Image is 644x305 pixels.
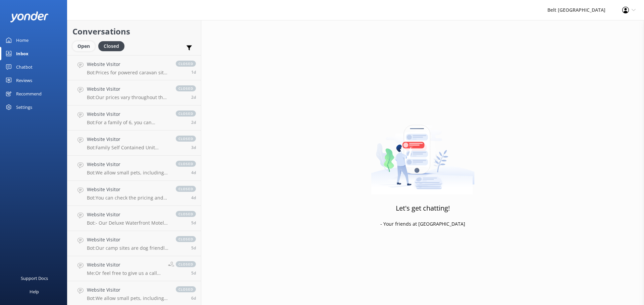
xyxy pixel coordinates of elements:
p: Bot: - Our Deluxe Waterfront Motel Units can sleep a maximum of 3 people per unit, and one of the... [87,220,169,226]
p: Bot: Our prices vary throughout the year, so it’s best to check online for the date you want to b... [87,94,169,100]
span: Sep 22 2025 11:06pm (UTC +12:00) Pacific/Auckland [191,145,196,150]
a: Website VisitorBot:Family Self Contained Unit prices vary throughout the year. It's best to check... [67,131,201,156]
h4: Website Visitor [87,136,169,143]
span: Sep 20 2025 03:35pm (UTC +12:00) Pacific/Auckland [191,270,196,276]
h4: Website Visitor [87,261,163,269]
a: Website VisitorBot:Our camp sites are dog friendly most of the year. You can view our pet policy ... [67,231,201,256]
h4: Website Visitor [87,286,169,294]
p: Bot: Our camp sites are dog friendly most of the year. You can view our pet policy at [URL][DOMAI... [87,245,169,251]
span: closed [176,236,196,242]
div: Recommend [16,87,42,100]
span: closed [176,286,196,292]
span: Sep 21 2025 06:54am (UTC +12:00) Pacific/Auckland [191,220,196,226]
span: Sep 21 2025 06:40am (UTC +12:00) Pacific/Auckland [191,245,196,251]
h4: Website Visitor [87,236,169,243]
img: yonder-white-logo.png [10,11,49,22]
span: Sep 23 2025 10:59am (UTC +12:00) Pacific/Auckland [191,120,196,125]
p: Bot: For a family of 6, you can consider booking a 1 Bedroom Self Contained Unit, which can sleep... [87,120,169,126]
h3: Let's get chatting! [396,203,450,214]
a: Closed [98,42,128,50]
a: Open [72,42,98,50]
p: Bot: You can check the pricing and availability for our campsites online at [URL][DOMAIN_NAME]. [87,195,169,201]
div: Reviews [16,74,32,87]
h4: Website Visitor [87,186,169,193]
div: Home [16,33,29,47]
span: Sep 21 2025 05:25pm (UTC +12:00) Pacific/Auckland [191,170,196,175]
span: Sep 21 2025 03:45pm (UTC +12:00) Pacific/Auckland [191,195,196,201]
img: artwork of a man stealing a conversation from at giant smartphone [371,111,475,195]
p: Me: Or feel free to give us a call free phone [PHONE_NUMBER] [87,270,163,276]
span: closed [176,61,196,67]
div: Closed [98,41,124,51]
span: Sep 19 2025 06:28pm (UTC +12:00) Pacific/Auckland [191,295,196,301]
div: Support Docs [21,272,48,285]
h4: Website Visitor [87,85,169,93]
a: Website VisitorBot:For a family of 6, you can consider booking a 1 Bedroom Self Contained Unit, w... [67,105,201,131]
a: Website VisitorBot:Prices for powered caravan sites vary throughout the year. It's best to check ... [67,55,201,80]
div: Chatbot [16,60,33,74]
p: - Your friends at [GEOGRAPHIC_DATA] [380,220,465,228]
span: closed [176,110,196,117]
h4: Website Visitor [87,61,169,68]
a: Website VisitorBot:You can check the pricing and availability for our campsites online at [URL][D... [67,181,201,206]
a: Website VisitorBot:We allow small pets, including dogs, in caravans and camper-vans only, by prio... [67,156,201,181]
div: Settings [16,100,32,114]
span: closed [176,186,196,192]
a: Website VisitorMe:Or feel free to give us a call free phone [PHONE_NUMBER]closed5d [67,256,201,281]
p: Bot: Family Self Contained Unit prices vary throughout the year. It's best to check online for th... [87,145,169,151]
h2: Conversations [72,25,196,38]
p: Bot: We allow small pets, including dogs, in caravans and camper-vans only, by prior arrangement ... [87,170,169,176]
span: Sep 23 2025 10:18pm (UTC +12:00) Pacific/Auckland [191,94,196,100]
span: Sep 24 2025 10:34am (UTC +12:00) Pacific/Auckland [191,69,196,75]
a: Website VisitorBot:Our prices vary throughout the year, so it’s best to check online for the date... [67,80,201,105]
h4: Website Visitor [87,161,169,168]
span: closed [176,85,196,91]
span: closed [176,261,196,267]
p: Bot: Prices for powered caravan sites vary throughout the year. It's best to check online for the... [87,70,169,76]
div: Inbox [16,47,29,60]
span: closed [176,211,196,217]
span: closed [176,161,196,167]
h4: Website Visitor [87,211,169,218]
a: Website VisitorBot:- Our Deluxe Waterfront Motel Units can sleep a maximum of 3 people per unit, ... [67,206,201,231]
div: Open [72,41,95,51]
div: Help [30,285,39,298]
p: Bot: We allow small pets, including dogs, in caravans and camper-vans only, by prior arrangement ... [87,295,169,301]
span: closed [176,136,196,142]
h4: Website Visitor [87,110,169,118]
